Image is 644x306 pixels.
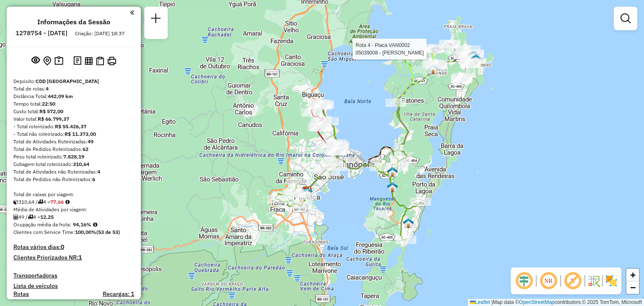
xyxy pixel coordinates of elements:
div: 310,64 / 4 = [13,198,134,206]
div: Total de Pedidos Roteirizados: [13,145,134,153]
strong: 12,25 [40,214,54,220]
strong: (53 de 53) [96,229,120,235]
strong: 94,16% [73,221,91,228]
h4: Transportadoras [13,272,134,279]
div: Total de Pedidos não Roteirizados: [13,176,134,183]
span: Ocultar NR [538,271,558,291]
img: CDD Florianópolis [301,186,312,197]
i: Total de Atividades [13,215,18,220]
div: 49 / 4 = [13,213,134,221]
button: Logs desbloquear sessão [72,54,83,67]
strong: 77,66 [50,199,64,205]
button: Visualizar relatório de Roteirização [83,55,94,66]
a: Nova sessão e pesquisa [148,10,164,29]
strong: 310,64 [73,161,89,167]
span: − [630,282,636,293]
span: Exibir rótulo [563,271,583,291]
div: Média de Atividades por viagem: [13,206,134,213]
a: Exibir filtros [617,10,634,27]
button: Centralizar mapa no depósito ou ponto de apoio [42,54,53,67]
div: Distância Total: [13,93,134,100]
a: Leaflet [470,299,490,305]
a: Zoom in [626,269,639,281]
img: Ilha Centro [387,166,398,177]
div: Atividade não roteirizada - ANA PAULA FERNANDES [426,61,447,70]
strong: R$ 66.799,37 [38,116,69,122]
h4: Informações da Sessão [37,18,110,26]
div: Total de rotas: [13,85,134,93]
span: Ocupação média da frota: [13,221,71,228]
strong: 4 [46,86,49,92]
a: Zoom out [626,281,639,294]
i: Total de rotas [28,215,33,220]
div: Total de Atividades não Roteirizadas: [13,168,134,176]
img: FAD - Pirajubae [387,182,398,192]
h4: Rotas vários dias: [13,244,134,251]
strong: 6 [92,176,95,182]
strong: 4 [97,169,100,175]
em: Média calculada utilizando a maior ocupação (%Peso ou %Cubagem) de cada rota da sessão. Rotas cro... [93,222,97,227]
a: Rotas [13,290,29,298]
img: Fluxo de ruas [587,274,600,288]
img: 712 UDC Full Palhoça [301,187,312,198]
button: Imprimir Rotas [106,55,118,67]
img: 2368 - Warecloud Autódromo [403,218,414,228]
img: Exibir/Ocultar setores [605,274,618,288]
div: Tempo total: [13,100,134,108]
div: - Total roteirizado: [13,123,134,130]
button: Visualizar Romaneio [94,55,106,67]
div: Atividade não roteirizada - BOLA 08 BAR LTDA ME [457,50,478,59]
i: Meta Caixas/viagem: 172,72 Diferença: -95,06 [65,200,70,205]
strong: CDD [GEOGRAPHIC_DATA] [36,78,99,84]
a: Clique aqui para minimizar o painel [130,8,134,17]
strong: 100,00% [75,229,96,235]
div: Peso total roteirizado: [13,153,134,161]
div: Criação: [DATE] 18:37 [72,30,128,37]
span: Clientes com Service Time: [13,229,75,235]
div: Cubagem total roteirizado: [13,161,134,168]
a: OpenStreetMap [519,299,555,305]
span: | [491,299,493,305]
h4: Recargas: 1 [103,290,134,298]
div: Valor total: [13,115,134,123]
span: + [630,270,636,280]
div: Total de Atividades Roteirizadas: [13,138,134,145]
h4: Lista de veículos [13,283,134,290]
strong: 22:50 [42,101,55,107]
strong: 49 [88,138,93,145]
div: Total de caixas por viagem: [13,191,134,198]
strong: 7.828,19 [63,153,84,160]
div: Atividade não roteirizada - RICARDO XAVIER DA RO [452,73,473,81]
img: PA Ilha [468,50,479,61]
strong: 62 [83,146,88,152]
strong: 0 [61,243,64,251]
span: Ocultar deslocamento [514,271,534,291]
strong: 442,09 km [48,93,73,99]
strong: R$ 572,00 [39,108,63,114]
button: Exibir sessão original [30,54,42,67]
button: Painel de Sugestão [53,54,65,67]
i: Total de rotas [38,200,43,205]
div: Depósito: [13,78,134,85]
div: Atividade não roteirizada - 60.865.427 SARA DE ANDRADE CASTOLDI [451,75,472,83]
div: Map data © contributors,© 2025 TomTom, Microsoft [468,299,644,306]
strong: R$ 55.426,37 [55,123,86,130]
h4: Clientes Priorizados NR: [13,254,134,261]
strong: R$ 11.373,00 [65,131,96,137]
div: - Total não roteirizado: [13,130,134,138]
h6: 1278754 - [DATE] [16,29,68,37]
div: Custo total: [13,108,134,115]
strong: 1 [78,254,82,261]
i: Cubagem total roteirizado [13,200,18,205]
img: 2311 - Warecloud Vargem do Bom Jesus [470,54,481,65]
